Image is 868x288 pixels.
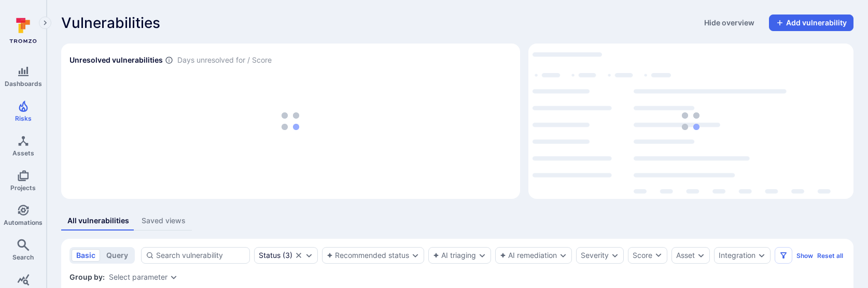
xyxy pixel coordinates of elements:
button: AI triaging [433,251,476,260]
div: Top integrations by vulnerabilities [528,44,853,199]
div: Status [259,251,281,260]
div: Saved views [142,215,186,226]
div: ( 3 ) [259,251,292,260]
button: Clear selection [295,251,303,260]
div: loading spinner [533,48,849,195]
button: Status(3) [259,251,292,260]
button: Add vulnerability [769,15,853,31]
span: Risks [15,114,32,122]
div: All vulnerabilities [67,215,129,226]
span: Projects [10,184,36,192]
span: Dashboards [5,80,42,88]
span: Search [12,253,34,261]
button: Severity [581,251,609,260]
button: AI remediation [500,251,557,260]
button: Show [796,252,813,260]
h2: Unresolved vulnerabilities [69,55,163,65]
span: Assets [12,149,34,157]
div: grouping parameters [109,273,178,281]
i: Expand navigation menu [41,19,49,27]
button: Filters [775,247,792,264]
button: Expand dropdown [758,251,766,260]
span: Days unresolved for / Score [177,55,272,66]
button: Asset [676,251,695,260]
div: assets tabs [61,211,853,231]
button: query [102,249,133,262]
button: Reset all [817,252,843,260]
button: Expand dropdown [170,273,178,281]
button: Recommended status [327,251,409,260]
span: Automations [4,219,43,226]
button: Score [628,247,667,264]
button: Select parameter [109,273,167,281]
div: Score [633,250,652,261]
button: Expand dropdown [478,251,486,260]
button: Expand dropdown [411,251,419,260]
button: Integration [719,251,755,260]
span: Vulnerabilities [61,15,160,31]
button: basic [72,249,100,262]
button: Hide overview [698,15,761,31]
button: Expand dropdown [697,251,705,260]
button: Expand dropdown [559,251,567,260]
input: Search vulnerability [156,250,245,261]
button: Expand navigation menu [39,17,51,29]
span: Group by: [69,272,105,282]
span: Number of vulnerabilities in status ‘Open’ ‘Triaged’ and ‘In process’ divided by score and scanne... [165,55,173,66]
button: Expand dropdown [611,251,619,260]
img: Loading... [682,112,699,130]
button: Expand dropdown [305,251,313,260]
